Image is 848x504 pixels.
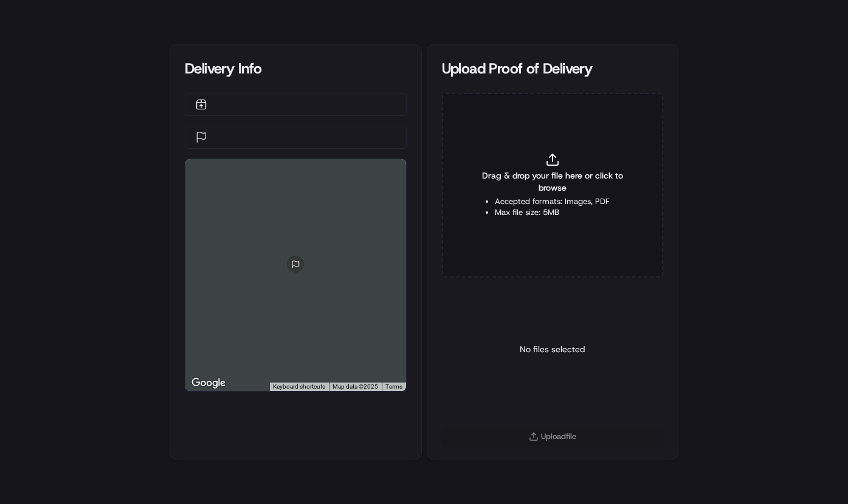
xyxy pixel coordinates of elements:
a: Open this area in Google Maps (opens a new window) [188,375,229,391]
div: Delivery Info [185,59,407,78]
a: Terms (opens in new tab) [385,383,402,390]
p: No files selected [520,343,585,355]
li: Max file size: 5MB [495,207,610,218]
div: 0 [185,159,406,391]
button: Keyboard shortcuts [273,383,325,391]
img: Google [188,375,229,391]
div: Upload Proof of Delivery [442,59,664,78]
li: Accepted formats: Images, PDF [495,196,610,207]
span: Map data ©2025 [333,383,378,390]
span: Drag & drop your file here or click to browse [472,169,633,194]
